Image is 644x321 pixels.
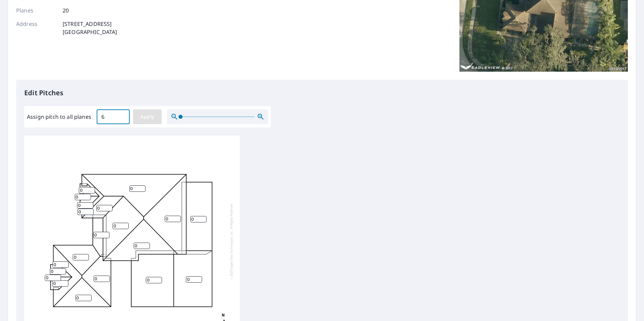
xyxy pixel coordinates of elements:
label: Assign pitch to all planes [27,113,91,121]
p: Planes [16,6,57,14]
input: 00.0 [97,107,130,126]
p: 20 [63,6,69,14]
p: Address [16,20,57,36]
p: [STREET_ADDRESS] [GEOGRAPHIC_DATA] [63,20,117,36]
button: Apply [133,109,162,124]
p: Edit Pitches [24,88,620,98]
span: Apply [138,113,156,121]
